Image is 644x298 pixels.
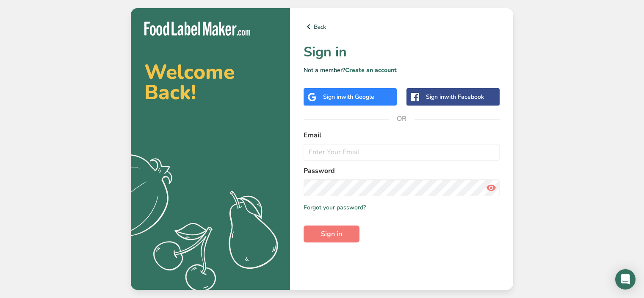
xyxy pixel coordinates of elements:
[304,66,500,75] p: Not a member?
[304,42,500,62] h1: Sign in
[615,269,636,290] div: Open Intercom Messenger
[444,93,484,101] span: with Facebook
[321,229,342,239] span: Sign in
[341,93,374,101] span: with Google
[304,203,366,212] a: Forgot your password?
[304,144,500,161] input: Enter Your Email
[304,226,359,242] button: Sign in
[304,22,500,32] a: Back
[304,130,500,140] label: Email
[389,106,415,131] span: OR
[144,22,250,36] img: Food Label Maker
[426,92,484,101] div: Sign in
[323,92,374,101] div: Sign in
[304,166,500,176] label: Password
[345,66,397,74] a: Create an account
[144,62,276,103] h2: Welcome Back!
